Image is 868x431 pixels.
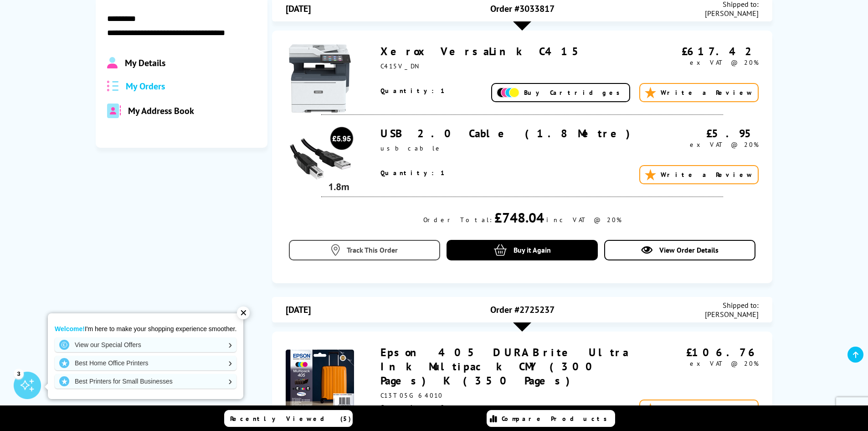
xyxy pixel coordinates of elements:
[286,304,311,316] span: [DATE]
[524,88,625,97] span: Buy Cartridges
[639,400,759,419] a: Write a Review
[705,301,759,310] span: Shipped to:
[487,410,615,427] a: Compare Products
[645,359,759,368] div: ex VAT @ 20%
[497,88,519,98] img: Add Cartridges
[237,306,250,319] div: ✕
[55,325,236,333] p: I'm here to make your shopping experience smoother.
[286,345,354,414] img: Epson 405 DURABrite Ultra Ink Multipack CMY (300 Pages) K (350 Pages)
[645,126,759,140] div: £5.95
[491,83,630,102] a: Buy Cartridges
[55,325,85,332] strong: Welcome!
[286,3,311,15] span: [DATE]
[639,83,759,102] a: Write a Review
[126,80,165,92] span: My Orders
[380,169,446,177] span: Quantity: 1
[380,62,646,70] div: C415V_DN
[55,356,236,370] a: Best Home Office Printers
[645,58,759,67] div: ex VAT @ 20%
[125,57,165,69] span: My Details
[661,88,753,97] span: Write a Review
[490,3,555,15] span: Order #3033817
[230,415,351,423] span: Recently Viewed (5)
[490,304,555,316] span: Order #2725237
[494,208,544,226] div: £748.04
[14,369,24,379] div: 3
[347,245,398,254] span: Track This Order
[514,245,551,254] span: Buy it Again
[380,126,636,140] a: USB 2.0 Cable (1.8 Metre)
[289,240,440,260] a: Track This Order
[128,105,194,117] span: My Address Book
[645,345,759,359] div: £106.76
[661,405,753,413] span: Write a Review
[380,144,646,152] div: usbcable
[705,310,759,319] span: [PERSON_NAME]
[659,245,719,254] span: View Order Details
[639,165,759,184] a: Write a Review
[55,374,236,389] a: Best Printers for Small Businesses
[502,415,612,423] span: Compare Products
[645,140,759,149] div: ex VAT @ 20%
[380,44,586,58] a: Xerox VersaLink C415
[224,410,353,427] a: Recently Viewed (5)
[380,345,628,388] a: Epson 405 DURABrite Ultra Ink Multipack CMY (300 Pages) K (350 Pages)
[661,171,753,179] span: Write a Review
[645,44,759,58] div: £617.42
[107,81,119,91] img: all-order.svg
[55,338,236,352] a: View our Special Offers
[380,87,446,95] span: Quantity: 1
[423,216,492,224] div: Order Total:
[286,126,354,195] img: USB 2.0 Cable (1.8 Metre)
[286,44,354,113] img: Xerox VersaLink C415
[447,240,598,260] a: Buy it Again
[705,9,759,18] span: [PERSON_NAME]
[107,57,118,69] img: Profile.svg
[604,240,755,260] a: View Order Details
[380,403,447,411] span: Quantity: 2
[107,104,121,118] img: address-book-duotone-solid.svg
[380,391,646,400] div: C13T05G64010
[546,216,621,224] div: inc VAT @ 20%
